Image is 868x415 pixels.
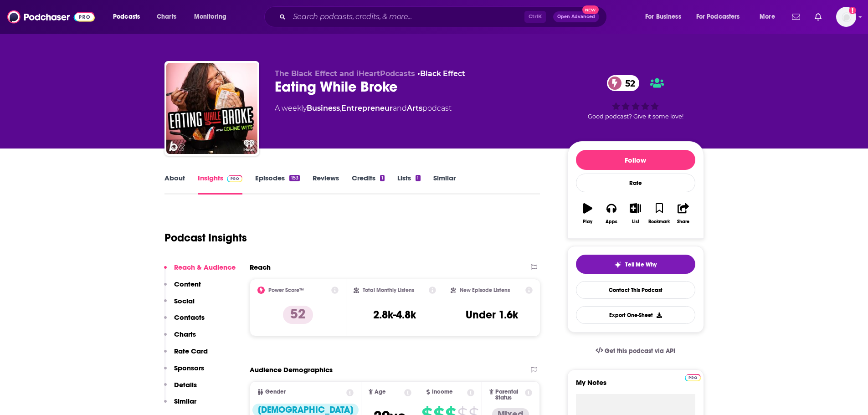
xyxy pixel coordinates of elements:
[268,287,304,293] h2: Power Score™
[760,10,775,23] span: More
[289,175,299,181] div: 153
[671,197,695,230] button: Share
[849,7,856,14] svg: Add a profile image
[7,8,95,26] img: Podchaser - Follow, Share and Rate Podcasts
[164,280,201,297] button: Content
[313,174,339,195] a: Reviews
[417,69,465,78] span: •
[341,104,393,113] a: Entrepreneur
[588,340,683,362] a: Get this podcast via API
[420,69,465,78] a: Black Effect
[265,389,286,395] span: Gender
[164,313,205,330] button: Contacts
[811,9,825,25] a: Show notifications dropdown
[495,389,524,401] span: Parental Status
[164,263,236,280] button: Reach & Audience
[639,10,693,24] button: open menu
[227,175,243,182] img: Podchaser Pro
[307,104,340,113] a: Business
[363,287,414,293] h2: Total Monthly Listens
[194,10,226,23] span: Monitoring
[164,397,196,414] button: Similar
[836,7,856,27] img: User Profile
[623,197,647,230] button: List
[113,10,140,23] span: Podcasts
[553,11,599,22] button: Open AdvancedNew
[375,389,386,395] span: Age
[157,10,176,23] span: Charts
[606,219,617,225] div: Apps
[164,231,247,245] h1: Podcast Insights
[625,261,657,268] span: Tell Me Why
[275,103,452,114] div: A weekly podcast
[433,174,456,195] a: Similar
[647,197,671,230] button: Bookmark
[685,374,701,381] img: Podchaser Pro
[174,297,195,305] p: Social
[151,10,182,24] a: Charts
[174,313,205,322] p: Contacts
[166,63,257,154] img: Eating While Broke
[788,9,804,25] a: Show notifications dropdown
[614,261,621,268] img: tell me why sparkle
[174,397,196,405] p: Similar
[416,175,420,181] div: 1
[164,330,196,347] button: Charts
[696,10,740,23] span: For Podcasters
[283,306,313,324] p: 52
[174,364,204,372] p: Sponsors
[407,104,422,113] a: Arts
[393,104,407,113] span: and
[677,219,689,225] div: Share
[174,380,197,389] p: Details
[380,175,385,181] div: 1
[583,219,592,225] div: Play
[582,5,599,14] span: New
[397,174,420,195] a: Lists1
[174,347,208,355] p: Rate Card
[605,347,675,355] span: Get this podcast via API
[576,378,695,394] label: My Notes
[352,174,385,195] a: Credits1
[107,10,152,24] button: open menu
[432,389,453,395] span: Income
[174,280,201,288] p: Content
[557,15,595,19] span: Open Advanced
[588,113,683,120] span: Good podcast? Give it some love!
[164,297,195,313] button: Social
[836,7,856,27] span: Logged in as agoldsmithwissman
[616,75,640,91] span: 52
[174,263,236,272] p: Reach & Audience
[576,174,695,192] div: Rate
[250,365,333,374] h2: Audience Demographics
[275,69,415,78] span: The Black Effect and iHeartPodcasts
[164,347,208,364] button: Rate Card
[164,364,204,380] button: Sponsors
[164,380,197,397] button: Details
[685,373,701,381] a: Pro website
[373,308,416,322] h3: 2.8k-4.8k
[524,11,546,23] span: Ctrl K
[576,281,695,299] a: Contact This Podcast
[255,174,299,195] a: Episodes153
[164,174,185,195] a: About
[753,10,786,24] button: open menu
[576,197,600,230] button: Play
[460,287,510,293] h2: New Episode Listens
[250,263,271,272] h2: Reach
[273,6,616,27] div: Search podcasts, credits, & more...
[576,150,695,170] button: Follow
[576,306,695,324] button: Export One-Sheet
[567,69,704,126] div: 52Good podcast? Give it some love!
[576,255,695,274] button: tell me why sparkleTell Me Why
[600,197,623,230] button: Apps
[198,174,243,195] a: InsightsPodchaser Pro
[188,10,238,24] button: open menu
[632,219,639,225] div: List
[836,7,856,27] button: Show profile menu
[340,104,341,113] span: ,
[690,10,753,24] button: open menu
[174,330,196,338] p: Charts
